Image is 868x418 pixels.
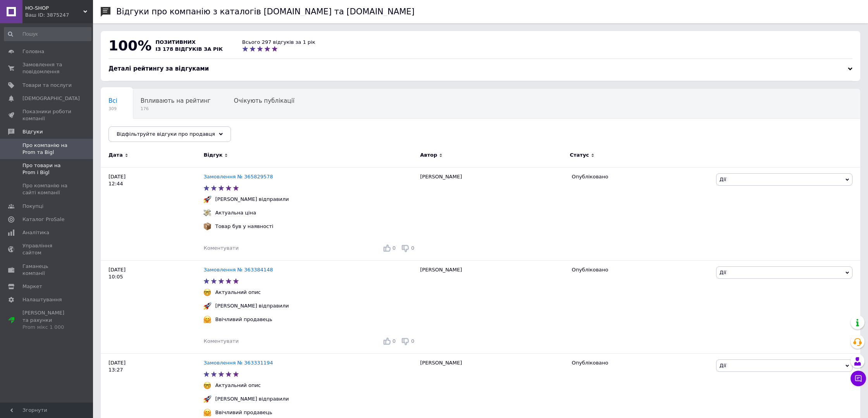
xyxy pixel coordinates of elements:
div: Актуальний опис [213,382,263,389]
span: 309 [108,106,117,112]
span: Опубліковані без комен... [108,127,187,134]
span: [PERSON_NAME] та рахунки [22,309,72,331]
span: Всі [108,97,117,104]
span: із 178 відгуків за рік [155,46,223,52]
span: 176 [141,106,211,112]
a: Замовлення № 365829578 [203,174,273,180]
div: Ввічливий продавець [213,409,274,416]
span: позитивних [155,39,196,45]
div: Prom мікс 1 000 [22,324,72,331]
span: 100% [108,38,152,54]
span: Дії [720,176,726,182]
div: Ваш ID: 3875247 [25,12,93,19]
span: 0 [393,245,396,251]
div: Коментувати [203,245,238,252]
div: [PERSON_NAME] [416,167,568,260]
div: [DATE] 12:44 [101,167,203,260]
div: Деталі рейтингу за відгуками [108,65,852,73]
div: Коментувати [203,338,238,345]
span: Показники роботи компанії [22,108,72,122]
span: Відгуки [22,128,43,135]
span: Головна [22,48,44,55]
span: Товари та послуги [22,82,72,89]
div: [PERSON_NAME] відправили [213,196,291,203]
img: :money_with_wings: [203,209,211,217]
div: [PERSON_NAME] відправили [213,302,291,309]
div: Опубліковано [572,266,710,273]
div: Актуальна ціна [213,209,258,216]
span: 0 [411,245,414,251]
div: [DATE] 10:05 [101,260,203,353]
span: Маркет [22,283,42,290]
img: :rocket: [203,195,211,203]
input: Пошук [4,27,91,41]
span: Налаштування [22,296,62,303]
div: [PERSON_NAME] [416,260,568,353]
span: 0 [393,338,396,344]
span: Про компанію на Prom та Bigl [22,142,72,156]
span: Дата [108,152,123,159]
span: Автор [420,152,437,159]
span: Очікують публікації [234,97,294,104]
a: Замовлення № 363331194 [203,360,273,366]
span: Про компанію на сайті компанії [22,182,72,196]
span: 0 [411,338,414,344]
span: Про товари на Prom і Bigl [22,162,72,176]
img: :hugging_face: [203,409,211,416]
div: Опубліковано [572,359,710,366]
span: Статус [570,152,589,159]
span: Покупці [22,203,43,210]
div: Товар був у наявності [213,223,275,230]
img: :nerd_face: [203,382,211,389]
span: Дії [720,363,726,368]
span: Відфільтруйте відгуки про продавця [117,131,215,137]
h1: Відгуки про компанію з каталогів [DOMAIN_NAME] та [DOMAIN_NAME] [116,7,415,16]
span: Гаманець компанії [22,263,72,277]
span: Коментувати [203,338,238,344]
span: Коментувати [203,245,238,251]
img: :package: [203,223,211,230]
span: Деталі рейтингу за відгуками [108,65,209,72]
div: Актуальний опис [213,289,263,296]
span: Управління сайтом [22,242,72,256]
img: :rocket: [203,302,211,310]
img: :hugging_face: [203,316,211,323]
span: Каталог ProSale [22,216,64,223]
div: Опубліковані без коментаря [101,119,203,148]
span: HO-SHOP [25,5,83,12]
div: [PERSON_NAME] відправили [213,396,291,402]
button: Чат з покупцем [851,371,866,386]
div: Всього 297 відгуків за 1 рік [242,39,315,46]
span: [DEMOGRAPHIC_DATA] [22,95,80,102]
span: Впливають на рейтинг [141,97,211,104]
div: Опубліковано [572,173,710,180]
span: Дії [720,269,726,275]
span: Замовлення та повідомлення [22,61,72,75]
div: Ввічливий продавець [213,316,274,323]
img: :rocket: [203,395,211,403]
img: :nerd_face: [203,288,211,296]
a: Замовлення № 363384148 [203,267,273,273]
span: Відгук [203,152,222,159]
span: Аналітика [22,229,49,236]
